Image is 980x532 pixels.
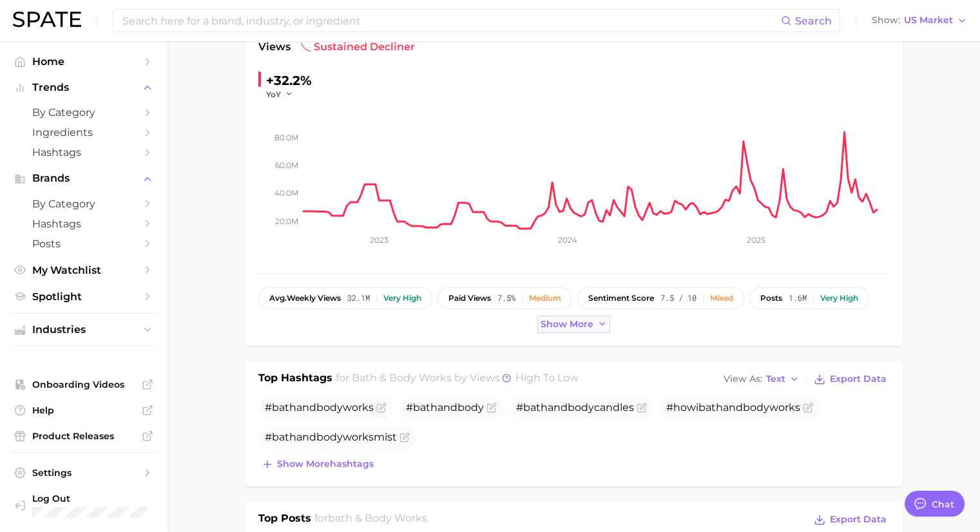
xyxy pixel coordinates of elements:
[32,126,135,138] span: Ingredients
[32,264,135,276] span: My Watchlist
[10,78,157,97] button: Trends
[529,294,561,303] div: Medium
[258,39,291,55] span: Views
[269,294,341,303] span: weekly views
[724,375,762,383] span: View As
[10,401,157,420] a: Help
[457,401,484,413] span: body
[272,431,296,443] span: bath
[666,401,800,413] span: #howi and
[32,173,135,184] span: Brands
[301,39,415,55] span: sustained decliner
[406,401,484,413] span: # and
[637,403,647,413] button: Flag as miscategorized or irrelevant
[760,294,782,303] span: posts
[577,287,744,309] button: sentiment score7.5 / 10Mixed
[301,42,311,52] img: sustained decliner
[10,194,157,214] a: by Category
[275,160,298,170] tspan: 60.0m
[820,294,858,303] div: Very high
[10,102,157,122] a: by Category
[376,403,387,413] button: Flag as miscategorized or irrelevant
[557,235,577,245] tspan: 2024
[265,431,397,443] span: # and mist
[274,133,298,142] tspan: 80.0m
[720,371,803,388] button: View AsText
[448,294,491,303] span: paid views
[746,235,765,245] tspan: 2025
[10,234,157,254] a: Posts
[830,374,887,385] span: Export Data
[370,235,389,245] tspan: 2023
[32,238,135,250] span: Posts
[588,294,654,303] span: sentiment score
[872,17,900,24] span: Show
[32,379,135,390] span: Onboarding Videos
[811,370,889,388] button: Export Data
[347,294,370,303] span: 32.1m
[32,467,135,479] span: Settings
[437,287,572,309] button: paid views7.5%Medium
[795,15,832,27] span: Search
[486,403,497,413] button: Flag as miscategorized or irrelevant
[811,511,889,529] button: Export Data
[32,430,135,442] span: Product Releases
[32,82,135,93] span: Trends
[10,122,157,142] a: Ingredients
[789,294,807,303] span: 1.6m
[32,290,135,303] span: Spotlight
[336,370,579,388] h2: for by Views
[10,142,157,162] a: Hashtags
[766,375,785,383] span: Text
[399,432,410,442] button: Flag as miscategorized or irrelevant
[266,70,312,91] div: +32.2%
[710,294,733,303] div: Mixed
[32,198,135,210] span: by Category
[343,401,374,413] span: works
[32,493,147,504] span: Log Out
[265,401,374,413] span: # and
[32,404,135,416] span: Help
[516,401,634,413] span: # and candles
[269,293,287,303] abbr: average
[258,511,311,530] h1: Top Posts
[541,319,593,330] span: Show more
[769,401,800,413] span: works
[10,320,157,339] button: Industries
[568,401,594,413] span: body
[32,218,135,230] span: Hashtags
[515,372,579,384] span: high to low
[258,455,377,473] button: Show morehashtags
[10,260,157,280] a: My Watchlist
[537,316,611,333] button: Show more
[272,401,296,413] span: bath
[10,489,157,522] a: Log out. Currently logged in with e-mail anjali.gupta@maesa.com.
[413,401,437,413] span: bath
[13,12,81,27] img: SPATE
[523,401,548,413] span: bath
[743,401,769,413] span: body
[749,287,869,309] button: posts1.6mVery high
[10,169,157,188] button: Brands
[275,216,298,225] tspan: 20.0m
[10,375,157,394] a: Onboarding Videos
[660,294,697,303] span: 7.5 / 10
[274,188,298,198] tspan: 40.0m
[32,55,135,68] span: Home
[869,12,970,29] button: ShowUS Market
[266,89,281,100] span: YoY
[32,146,135,158] span: Hashtags
[328,512,427,524] span: bath & body works
[266,89,294,100] button: YoY
[32,106,135,119] span: by Category
[277,459,374,470] span: Show more hashtags
[10,426,157,446] a: Product Releases
[383,294,421,303] div: Very high
[497,294,515,303] span: 7.5%
[258,370,332,388] h1: Top Hashtags
[10,463,157,482] a: Settings
[10,214,157,234] a: Hashtags
[258,287,432,309] button: avg.weekly views32.1mVery high
[352,372,452,384] span: bath & body works
[904,17,953,24] span: US Market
